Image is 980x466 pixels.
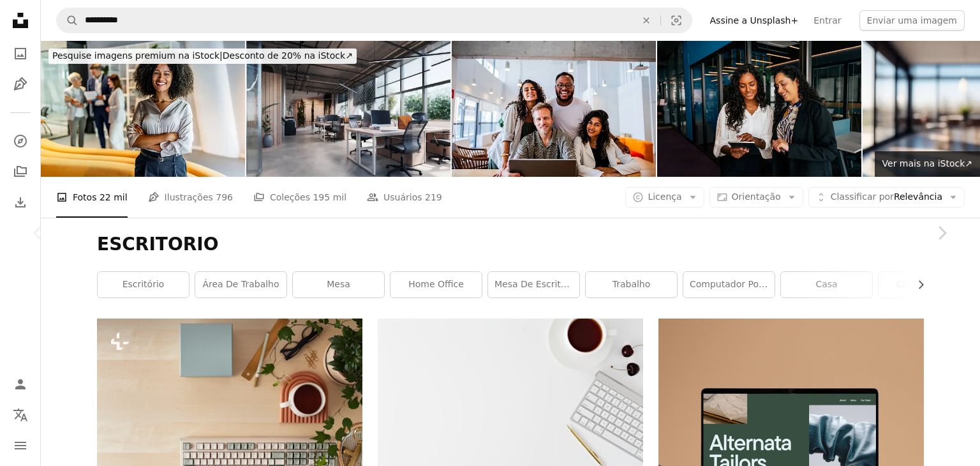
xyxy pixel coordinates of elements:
div: Desconto de 20% na iStock ↗ [48,49,357,64]
img: Two women talking in the office [657,41,861,177]
span: Pesquise imagens premium na iStock | [52,50,223,61]
a: Casa [781,272,872,297]
a: Ver mais na iStock↗ [875,151,980,177]
a: mesa [293,272,384,297]
a: um teclado de computador sentado em cima de uma mesa de madeira [97,401,362,412]
a: Usuários 219 [367,177,442,218]
a: trabalho [586,272,677,297]
span: Orientação [732,192,781,202]
a: Assine a Unsplash+ [702,10,806,31]
a: área de trabalho [195,272,286,297]
button: Pesquise na Unsplash [57,8,78,33]
a: Fotos [8,41,33,66]
span: 195 mil [313,190,346,204]
a: Ilustrações [8,71,33,97]
button: Enviar uma imagem [859,10,965,31]
a: home office [390,272,482,297]
a: escritório [98,272,189,297]
a: Explorar [8,128,33,154]
span: Licença [648,192,681,202]
span: Ver mais na iStock ↗ [882,158,972,169]
button: Licença [625,187,704,207]
span: 219 [425,190,442,204]
a: Coleções 195 mil [253,177,346,218]
button: Idioma [8,402,33,428]
a: mesa de escritório [488,272,579,297]
a: computador portátil [683,272,775,297]
a: Entrar [806,10,849,31]
a: Coleções [8,159,33,184]
button: Orientação [709,187,803,207]
a: Magic Keyboard ao lado caneca e caneta clique [378,401,643,412]
button: Pesquisa visual [661,8,692,33]
a: Próximo [903,172,980,294]
form: Pesquise conteúdo visual em todo o site [56,8,692,33]
img: Jovem empresária sorridente com os braços dobrados em pé no escritório moderno [41,41,245,177]
span: Classificar por [831,192,894,202]
a: Entrar / Cadastrar-se [8,372,33,397]
button: Limpar [632,8,660,33]
button: Menu [8,433,33,458]
img: Portrait of coworkers at the office [452,41,656,177]
span: 796 [216,190,233,204]
button: Classificar porRelevância [808,187,965,207]
a: Ilustrações 796 [148,177,233,218]
img: escritório estilo moderno com piso de concreto exposto e um monte de plantas [246,41,450,177]
a: Pesquise imagens premium na iStock|Desconto de 20% na iStock↗ [41,41,364,71]
span: Relevância [831,191,942,204]
h1: ESCRITORIO [97,233,924,256]
a: computador [879,272,970,297]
